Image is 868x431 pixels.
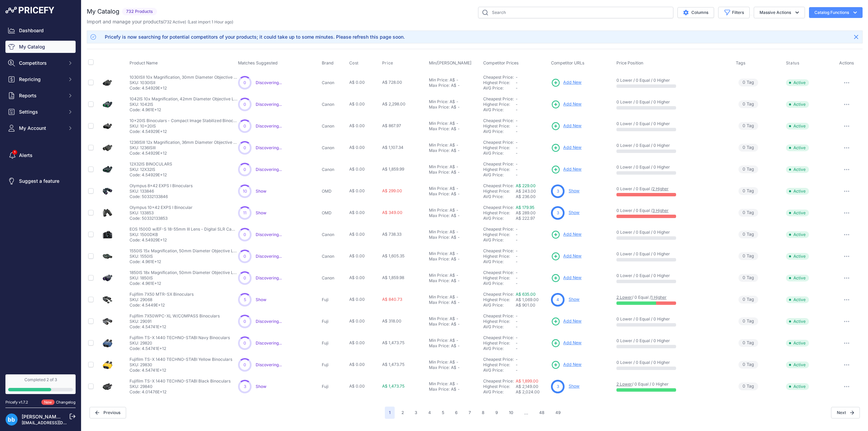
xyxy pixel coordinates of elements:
[456,170,460,175] div: -
[451,213,456,218] div: A$
[456,213,460,218] div: -
[164,19,185,24] a: 732 Active
[450,186,455,191] div: A$
[831,407,860,418] button: Next
[809,7,863,18] button: Catalog Functions
[851,32,862,42] button: Close
[87,7,119,16] h2: My Catalog
[256,297,267,302] a: Show
[455,99,458,104] div: -
[5,374,76,394] a: Completed 2 of 3
[429,142,448,148] div: Min Price:
[516,205,534,210] a: A$ 179.95
[563,101,581,107] span: Add New
[535,407,549,419] button: Go to page 48
[130,151,238,156] p: Code: 4.54929E+12
[429,126,450,132] div: Max Price:
[786,60,800,66] span: Status
[256,232,282,237] span: Discovering...
[551,78,581,87] a: Add New
[322,145,347,151] p: Canon
[483,227,514,232] a: Cheapest Price:
[483,140,514,145] a: Cheapest Price:
[130,210,193,216] p: SKU: 133853
[5,149,76,161] a: Alerts
[478,407,489,419] button: Go to page 8
[130,60,158,65] span: Product Name
[616,208,729,213] p: 0 Lower / 0 Equal /
[516,118,518,123] span: -
[516,107,518,112] span: -
[256,362,282,367] a: Discovering...
[349,188,365,193] span: A$ 0.00
[786,210,809,216] span: Active
[652,186,669,191] a: 2 Higher
[483,60,519,65] span: Competitor Prices
[483,145,516,151] div: Highest Price:
[56,400,76,405] a: Changelog
[455,121,458,126] div: -
[130,194,193,199] p: Code: 50332133846
[551,360,581,370] a: Add New
[429,148,450,153] div: Max Price:
[450,208,455,213] div: A$
[516,183,536,188] a: A$ 229.00
[8,377,73,383] div: Completed 2 of 3
[243,210,246,216] span: 11
[563,361,581,368] span: Add New
[349,210,365,215] span: A$ 0.00
[516,292,536,297] a: A$ 635.00
[130,123,238,129] p: SKU: 10x20IS
[130,167,172,172] p: SKU: 12X32IS
[483,118,514,123] a: Cheapest Price:
[429,121,448,126] div: Min Price:
[451,83,456,88] div: A$
[130,96,238,102] p: 1042IS 10x Magnification, 42mm Diameter Objective Lens, OIS, water resistant, L series len
[322,167,347,172] p: Canon
[563,79,581,86] span: Add New
[516,172,518,177] span: -
[651,295,667,300] a: 1 Higher
[465,407,475,419] button: Go to page 7
[429,164,448,170] div: Min Price:
[256,384,267,389] a: Show
[5,7,54,14] img: Pricefy Logo
[786,79,809,86] span: Active
[256,145,282,150] span: Discovering...
[516,96,518,101] span: -
[105,34,405,40] div: Pricefy is now searching for potential competitors of your products; it could take up to some min...
[382,145,403,150] span: A$ 1,107.34
[738,187,758,195] span: Tag
[382,210,402,215] span: A$ 349.00
[429,170,450,175] div: Max Price:
[163,19,186,24] span: ( )
[551,317,581,326] a: Add New
[551,273,581,283] a: Add New
[557,210,559,216] span: 3
[483,167,516,172] div: Highest Price:
[616,186,729,192] p: 0 Lower / 0 Equal /
[451,191,456,197] div: A$
[478,7,673,18] input: Search
[349,166,365,172] span: A$ 0.00
[87,18,233,25] p: Import and manage your products
[516,140,518,145] span: -
[130,183,193,189] p: Olympus 8x42 EXPS I Binoculars
[429,229,448,235] div: Min Price:
[483,80,516,85] div: Highest Price:
[551,338,581,348] a: Add New
[516,227,518,232] span: -
[122,8,157,16] span: 732 Products
[569,188,579,193] a: Show
[483,270,514,275] a: Cheapest Price:
[256,319,282,324] span: Discovering...
[382,166,404,172] span: A$ 1,859.99
[483,161,514,166] a: Cheapest Price:
[429,83,450,88] div: Max Price:
[563,318,581,325] span: Add New
[483,216,516,221] div: AVG Price:
[483,210,516,216] div: Highest Price:
[450,164,455,170] div: A$
[256,102,282,107] span: Discovering...
[19,125,63,132] span: My Account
